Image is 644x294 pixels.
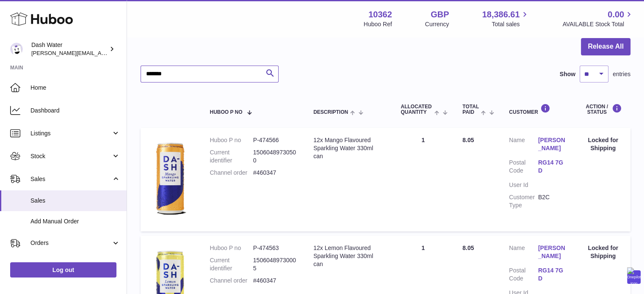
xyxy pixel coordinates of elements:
[210,256,253,272] dt: Current identifier
[210,110,242,115] span: Huboo P no
[562,9,634,28] a: 0.00 AVAILABLE Stock Total
[482,9,529,28] a: 18,386.61 Total sales
[313,136,384,160] div: 12x Mango Flavoured Sparkling Water 330ml can
[30,239,111,247] span: Orders
[30,217,120,225] span: Add Manual Order
[584,244,622,260] div: Locked for Shipping
[210,136,253,144] dt: Huboo P no
[613,70,630,78] span: entries
[253,244,296,252] dd: P-474563
[31,41,108,57] div: Dash Water
[253,148,296,165] dd: 15060489730500
[392,128,454,231] td: 1
[30,84,120,92] span: Home
[608,9,624,20] span: 0.00
[581,38,630,55] button: Release All
[31,49,170,56] span: [PERSON_NAME][EMAIL_ADDRESS][DOMAIN_NAME]
[253,277,296,285] dd: #460347
[538,136,567,152] a: [PERSON_NAME]
[462,137,474,143] span: 8.05
[30,129,111,137] span: Listings
[10,262,116,278] a: Log out
[30,152,111,160] span: Stock
[253,169,296,177] dd: #460347
[538,244,567,260] a: [PERSON_NAME]
[562,20,634,28] span: AVAILABLE Stock Total
[210,169,253,177] dt: Channel order
[509,181,538,189] dt: User Id
[313,244,384,268] div: 12x Lemon Flavoured Sparkling Water 330ml can
[210,148,253,165] dt: Current identifier
[30,107,120,115] span: Dashboard
[509,193,538,209] dt: Customer Type
[462,245,474,251] span: 8.05
[368,9,392,20] strong: 10362
[538,267,567,283] a: RG14 7GD
[509,267,538,285] dt: Postal Code
[538,159,567,175] a: RG14 7GD
[482,9,520,20] span: 18,386.61
[509,244,538,262] dt: Name
[364,20,392,28] div: Huboo Ref
[313,110,348,115] span: Description
[509,159,538,177] dt: Postal Code
[509,136,538,154] dt: Name
[210,244,253,252] dt: Huboo P no
[10,43,23,55] img: james@dash-water.com
[30,175,111,183] span: Sales
[538,193,567,209] dd: B2C
[30,197,120,205] span: Sales
[401,104,432,115] span: ALLOCATED Quantity
[509,104,567,115] div: Customer
[210,277,253,285] dt: Channel order
[425,20,449,28] div: Currency
[253,136,296,144] dd: P-474566
[149,136,191,221] img: 103621706197908.png
[253,256,296,272] dd: 15060489730005
[584,104,622,115] div: Action / Status
[560,70,575,78] label: Show
[584,136,622,152] div: Locked for Shipping
[492,20,529,28] span: Total sales
[462,104,479,115] span: Total paid
[431,9,449,20] strong: GBP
